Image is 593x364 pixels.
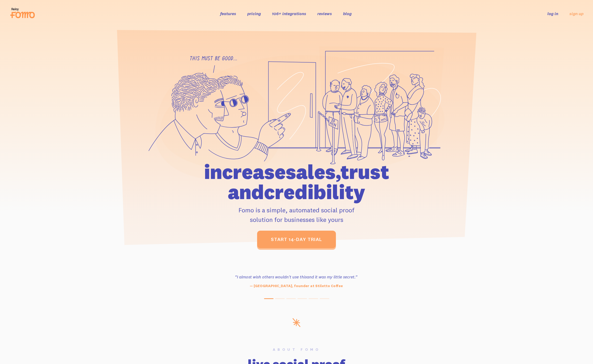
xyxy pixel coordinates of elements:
p: Fomo is a simple, automated social proof solution for businesses like yours [174,205,419,224]
h1: increase sales, trust and credibility [174,162,419,202]
h6: About Fomo [130,348,463,351]
a: sign up [569,11,583,16]
p: — [GEOGRAPHIC_DATA], founder at Stiletto Coffee [224,283,369,289]
h3: “I almost wish others wouldn't use this and it was my little secret.” [224,274,369,280]
a: reviews [317,11,332,16]
a: pricing [247,11,261,16]
a: blog [343,11,352,16]
a: 106+ integrations [272,11,306,16]
a: start 14-day trial [257,231,336,248]
a: features [220,11,236,16]
a: log in [547,11,558,16]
